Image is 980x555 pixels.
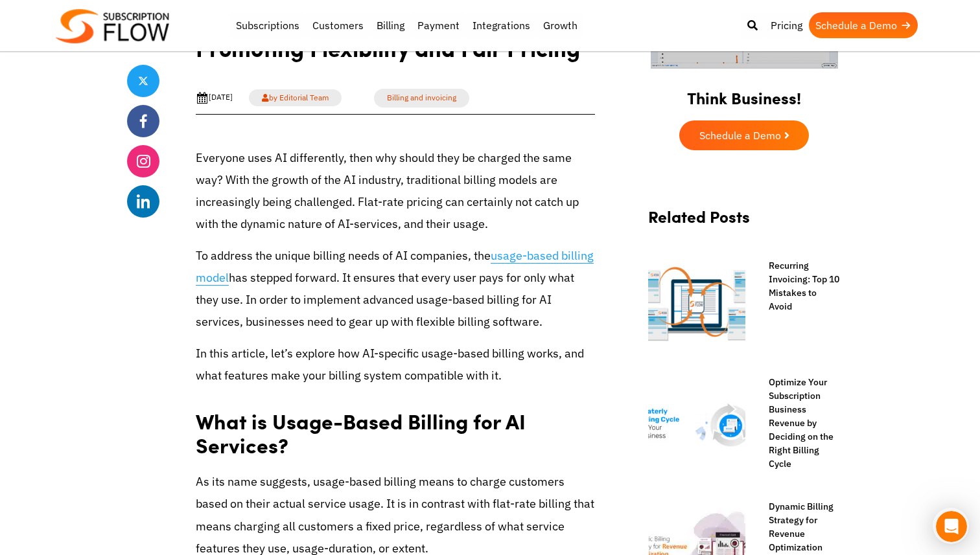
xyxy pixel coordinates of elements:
a: Pricing [764,12,809,38]
span: Schedule a Demo [699,130,781,141]
p: To address the unique billing needs of AI companies, the has stepped forward. It ensures that eve... [196,245,595,334]
a: Billing [370,12,411,38]
h2: Related Posts [648,207,840,239]
a: Dynamic Billing Strategy for Revenue Optimization [756,500,840,554]
a: Schedule a Demo [679,120,809,150]
a: Subscriptions [229,12,306,38]
a: Growth [537,12,584,38]
img: recurring invoices [648,259,745,356]
p: In this article, let’s explore how AI-specific usage-based billing works, and what features make ... [196,343,595,387]
a: by Editorial Team [249,89,342,106]
a: Optimize Your Subscription Business Revenue by Deciding on the Right Billing Cycle [756,376,840,471]
a: Payment [411,12,466,38]
p: Everyone uses AI differently, then why should they be charged the same way? With the growth of th... [196,147,595,236]
a: Integrations [466,12,537,38]
iframe: Intercom live chat [936,511,967,542]
a: Customers [306,12,370,38]
img: Quarterly Billing Cycle [648,376,745,473]
a: Billing and invoicing [374,89,469,108]
a: Recurring Invoicing: Top 10 Mistakes to Avoid [756,259,840,313]
iframe: Intercom live chat discovery launcher [933,508,969,544]
img: Subscriptionflow [56,9,169,43]
h2: Think Business! [635,73,853,114]
div: [DATE] [196,91,233,104]
strong: What is Usage-Based Billing for AI Services? [196,406,526,460]
a: Schedule a Demo [809,12,918,38]
a: usage-based billing model [196,248,594,286]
